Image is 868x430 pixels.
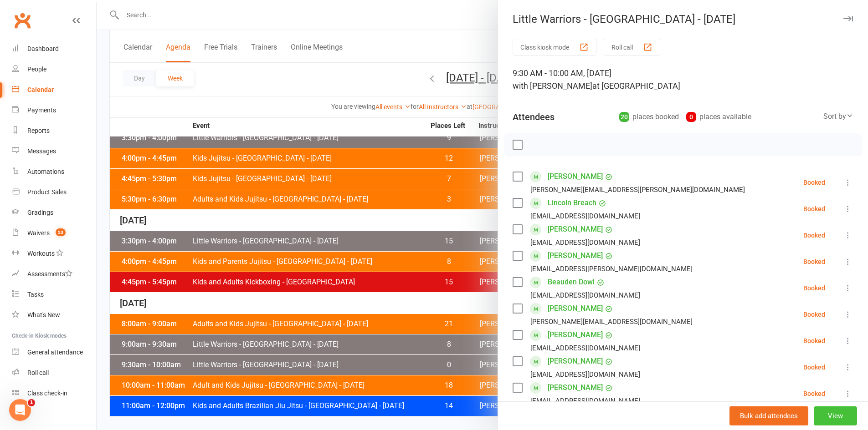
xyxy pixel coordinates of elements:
div: 0 [686,112,696,122]
div: Booked [803,206,825,212]
div: Attendees [513,111,555,123]
div: Messages [27,147,56,155]
button: Bulk add attendees [729,406,808,425]
a: [PERSON_NAME] [548,222,603,237]
button: Class kiosk mode [513,39,596,56]
div: Sort by [823,111,853,122]
div: Booked [803,311,825,318]
div: [EMAIL_ADDRESS][DOMAIN_NAME] [530,369,640,380]
div: People [27,66,46,73]
div: 20 [619,112,629,122]
a: People [12,59,96,80]
a: Lincoln Breach [548,196,596,210]
span: 53 [56,228,66,236]
button: View [814,406,857,425]
div: Calendar [27,86,54,93]
div: Waivers [27,229,50,237]
a: Workouts [12,243,96,264]
div: [EMAIL_ADDRESS][DOMAIN_NAME] [530,342,640,354]
div: 9:30 AM - 10:00 AM, [DATE] [513,67,853,92]
iframe: Intercom live chat [9,399,31,421]
a: [PERSON_NAME] [548,328,603,342]
div: Booked [803,364,825,370]
a: What's New [12,305,96,325]
div: [EMAIL_ADDRESS][DOMAIN_NAME] [530,237,640,248]
a: Clubworx [11,9,34,32]
div: Reports [27,127,50,134]
a: Automations [12,162,96,182]
span: with [PERSON_NAME] [513,81,592,91]
div: Gradings [27,209,53,216]
a: Waivers 53 [12,223,96,243]
div: Booked [803,258,825,265]
a: Gradings [12,202,96,223]
a: Beauden Dowl [548,275,595,289]
a: Roll call [12,363,96,383]
div: Class check-in [27,390,67,397]
a: Dashboard [12,39,96,59]
div: Booked [803,390,825,397]
a: Messages [12,141,96,162]
div: [EMAIL_ADDRESS][DOMAIN_NAME] [530,395,640,407]
div: General attendance [27,349,83,356]
a: Tasks [12,284,96,305]
span: 1 [28,399,35,406]
a: [PERSON_NAME] [548,169,603,184]
div: places available [686,111,751,123]
div: places booked [619,111,679,123]
div: What's New [27,311,60,319]
a: [PERSON_NAME] [548,248,603,263]
div: [PERSON_NAME][EMAIL_ADDRESS][DOMAIN_NAME] [530,316,693,328]
div: Little Warriors - [GEOGRAPHIC_DATA] - [DATE] [498,13,868,25]
span: at [GEOGRAPHIC_DATA] [592,81,680,91]
div: Automations [27,168,64,175]
div: Booked [803,179,825,186]
div: [EMAIL_ADDRESS][DOMAIN_NAME] [530,289,640,301]
div: Workouts [27,250,55,257]
div: Dashboard [27,45,59,52]
div: [EMAIL_ADDRESS][DOMAIN_NAME] [530,210,640,222]
div: Booked [803,232,825,238]
a: [PERSON_NAME] [548,354,603,369]
div: Roll call [27,369,49,376]
a: Class kiosk mode [12,383,96,404]
a: [PERSON_NAME] [548,380,603,395]
div: Tasks [27,291,44,298]
a: Reports [12,121,96,141]
div: Payments [27,106,56,114]
a: Product Sales [12,182,96,202]
a: [PERSON_NAME] [548,301,603,316]
a: Assessments [12,264,96,284]
div: [EMAIL_ADDRESS][PERSON_NAME][DOMAIN_NAME] [530,263,693,275]
div: [PERSON_NAME][EMAIL_ADDRESS][PERSON_NAME][DOMAIN_NAME] [530,184,745,196]
button: Roll call [604,39,660,56]
div: Booked [803,285,825,291]
a: Calendar [12,80,96,100]
div: Booked [803,338,825,344]
a: General attendance kiosk mode [12,342,96,363]
a: Payments [12,100,96,121]
div: Product Sales [27,188,67,196]
div: Assessments [27,270,72,278]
